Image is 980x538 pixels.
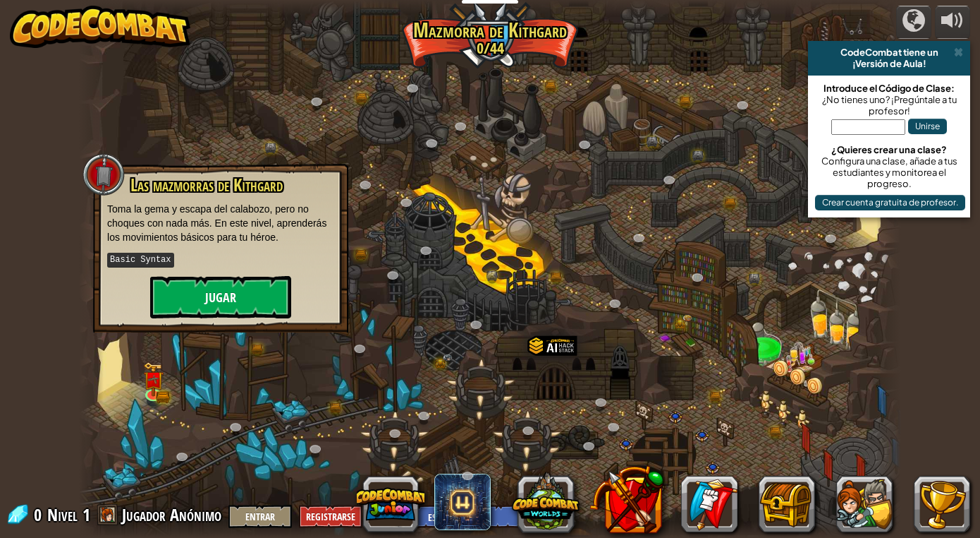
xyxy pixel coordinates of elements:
[47,503,78,527] span: Nivel
[150,276,291,318] button: Jugar
[122,503,221,526] span: Jugador Anónimo
[147,375,159,384] img: portrait.png
[815,94,963,116] div: ¿No tienes uno? ¡Pregúntale a tu profesor!
[935,6,970,39] button: Ajustar volúmen
[443,354,453,361] img: portrait.png
[82,503,90,526] span: 1
[814,58,964,69] div: ¡Versión de Aula!
[896,6,931,39] button: Campañas
[814,47,964,58] div: CodeCombat tiene un
[156,391,169,402] img: bronze-chest.png
[107,202,334,244] p: Toma la gema y escapa del calabozo, pero no choques con nada más. En este nivel, aprenderás los m...
[815,155,963,189] div: Configura una clase, añade a tus estudiantes y monitorea el progreso.
[682,314,692,321] img: portrait.png
[107,253,173,268] kbd: Basic Syntax
[143,361,164,395] img: level-banner-unlock.png
[299,505,362,528] button: Registrarse
[815,83,963,94] div: Introduce el Código de Clase:
[130,173,283,197] span: Las mazmorras de Kithgard
[908,119,947,134] button: Unirse
[228,505,292,528] button: Entrar
[815,144,963,155] div: ¿Quieres crear una clase?
[34,503,46,526] span: 0
[10,6,190,48] img: CodeCombat - Learn how to code by playing a game
[815,195,965,210] button: Crear cuenta gratuita de profesor.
